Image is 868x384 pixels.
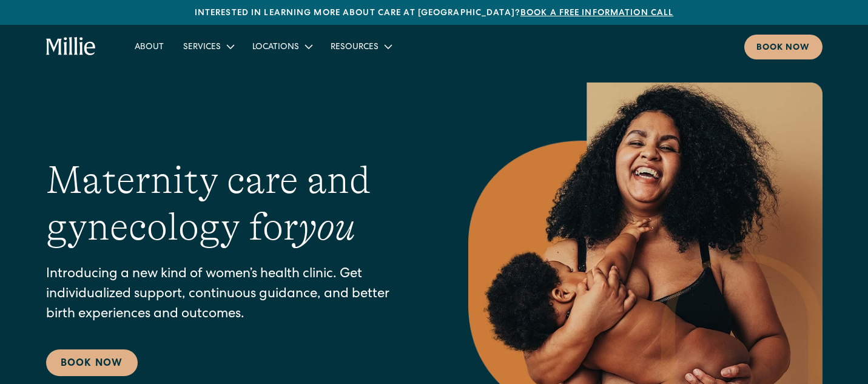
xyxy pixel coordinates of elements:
div: Locations [243,36,321,56]
div: Services [183,41,221,54]
a: Book now [744,35,823,59]
div: Book now [756,42,810,55]
p: Introducing a new kind of women’s health clinic. Get individualized support, continuous guidance,... [46,265,420,325]
div: Services [173,36,243,56]
a: home [46,37,96,56]
a: About [125,36,173,56]
em: you [298,205,355,249]
h1: Maternity care and gynecology for [46,157,420,251]
div: Resources [331,41,378,54]
div: Locations [252,41,299,54]
div: Resources [321,36,400,56]
a: Book a free information call [520,9,673,18]
a: Book Now [46,349,138,376]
